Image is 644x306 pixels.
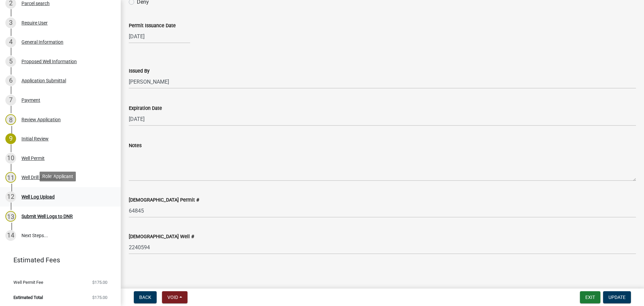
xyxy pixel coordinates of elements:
[5,153,16,164] div: 10
[5,114,16,125] div: 8
[5,95,16,105] div: 7
[129,106,162,111] label: Expiration Date
[92,280,107,285] span: $175.00
[21,20,48,25] div: Require User
[129,69,150,74] label: Issued By
[5,191,16,202] div: 12
[5,37,16,47] div: 4
[21,175,62,180] div: Well Drill Complete?
[92,295,107,300] span: $175.00
[21,214,73,219] div: Submit Well Logs to DNR
[129,143,142,148] label: Notes
[5,230,16,241] div: 14
[5,253,110,267] a: Estimated Fees
[40,172,76,181] div: Role: Applicant
[129,234,194,239] label: [DEMOGRAPHIC_DATA] Well #
[5,56,16,67] div: 5
[134,291,157,303] button: Back
[21,1,50,6] div: Parcel search
[5,133,16,144] div: 9
[139,295,151,300] span: Back
[603,291,631,303] button: Update
[21,98,40,102] div: Payment
[129,30,190,43] input: mm/dd/yyyy
[5,17,16,28] div: 3
[21,194,55,199] div: Well Log Upload
[21,59,77,64] div: Proposed Well Information
[129,198,199,203] label: [DEMOGRAPHIC_DATA] Permit #
[21,40,63,44] div: General Information
[21,156,45,161] div: Well Permit
[162,291,187,303] button: Void
[5,211,16,222] div: 13
[580,291,600,303] button: Exit
[5,172,16,183] div: 11
[167,295,178,300] span: Void
[5,75,16,86] div: 6
[13,295,43,300] span: Estimated Total
[129,24,176,28] label: Permit Issuance Date
[21,78,66,83] div: Application Submittal
[21,117,61,122] div: Review Application
[21,136,49,141] div: Initial Review
[13,280,43,285] span: Well Permit Fee
[608,295,626,300] span: Update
